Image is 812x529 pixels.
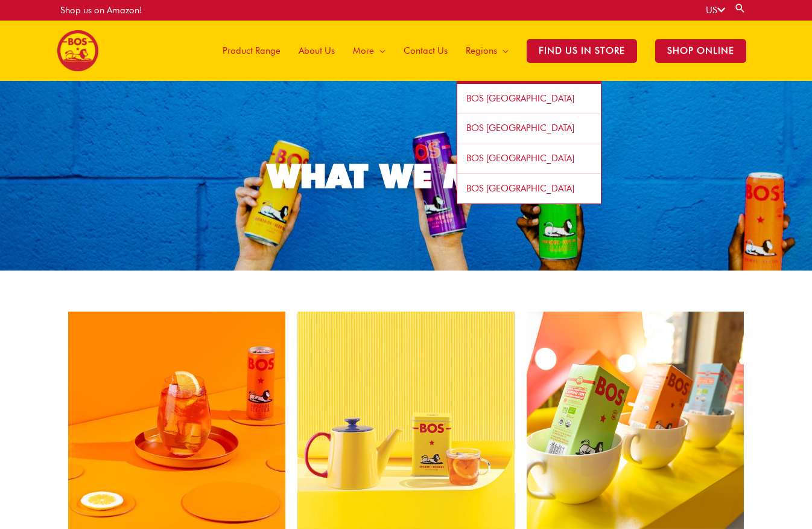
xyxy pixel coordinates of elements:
[655,39,746,63] span: SHOP ONLINE
[344,21,395,81] a: More
[457,84,601,114] a: BOS [GEOGRAPHIC_DATA]
[205,21,755,81] nav: Site Navigation
[457,174,601,204] a: BOS [GEOGRAPHIC_DATA]
[734,2,746,14] a: Search button
[466,183,574,194] span: BOS [GEOGRAPHIC_DATA]
[518,21,646,81] a: Find Us in Store
[466,33,497,69] span: Regions
[267,159,545,193] div: WHAT WE MAKE
[299,33,335,69] span: About Us
[706,5,725,16] a: US
[466,93,574,104] span: BOS [GEOGRAPHIC_DATA]
[68,312,285,529] img: peach
[466,123,574,133] span: BOS [GEOGRAPHIC_DATA]
[290,21,344,81] a: About Us
[223,33,281,69] span: Product Range
[353,33,374,69] span: More
[57,30,98,71] img: BOS United States
[395,21,457,81] a: Contact Us
[297,312,515,529] img: hot-tea-2-copy
[404,33,448,69] span: Contact Us
[466,153,574,164] span: BOS [GEOGRAPHIC_DATA]
[527,39,637,63] span: Find Us in Store
[646,21,755,81] a: SHOP ONLINE
[457,114,601,144] a: BOS [GEOGRAPHIC_DATA]
[214,21,290,81] a: Product Range
[457,21,518,81] a: Regions
[457,144,601,175] a: BOS [GEOGRAPHIC_DATA]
